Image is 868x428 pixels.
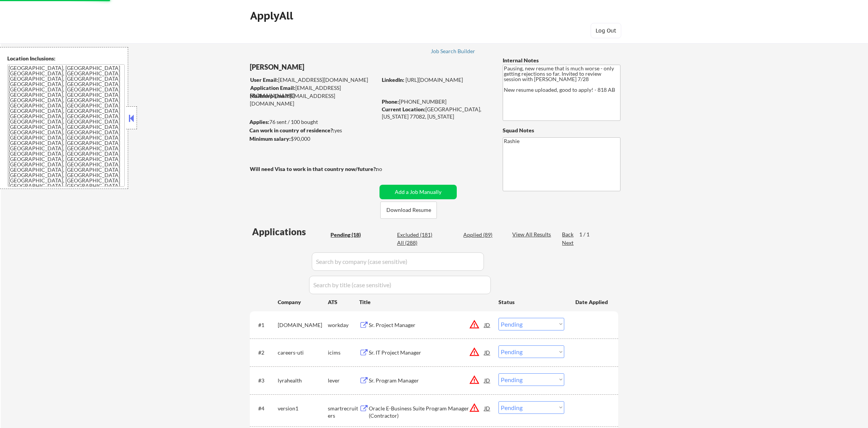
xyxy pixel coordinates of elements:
[382,98,399,105] strong: Phone:
[309,276,491,294] input: Search by title (case sensitive)
[250,92,377,107] div: [EMAIL_ADDRESS][DOMAIN_NAME]
[328,321,359,329] div: workday
[312,252,484,271] input: Search by company (case sensitive)
[469,374,480,385] button: warning_amber
[328,377,359,384] div: lever
[249,127,375,134] div: yes
[7,55,125,62] div: Location Inclusions:
[249,118,377,126] div: 76 sent / 100 bought
[562,239,574,247] div: Next
[250,9,295,22] div: ApplyAll
[250,76,278,83] strong: User Email:
[252,227,328,236] div: Applications
[484,401,491,415] div: JD
[328,349,359,356] div: icims
[379,185,457,199] button: Add a Job Manually
[431,49,476,54] div: Job Search Builder
[579,231,597,238] div: 1 / 1
[463,231,502,239] div: Applied (89)
[328,405,359,420] div: smartrecruiters
[575,298,609,306] div: Date Applied
[591,23,621,38] button: Log Out
[258,405,272,412] div: #4
[249,119,269,125] strong: Applies:
[369,349,484,356] div: Sr. IT Project Manager
[278,377,328,384] div: lyrahealth
[331,231,369,239] div: Pending (18)
[249,127,334,133] strong: Can work in country of residence?:
[484,318,491,332] div: JD
[250,166,377,172] strong: Will need Visa to work in that country now/future?:
[278,349,328,356] div: careers-uti
[258,349,272,356] div: #2
[382,76,404,83] strong: LinkedIn:
[397,231,435,239] div: Excluded (181)
[369,405,484,420] div: Oracle E-Business Suite Program Manager (Contractor)
[250,93,290,99] strong: Mailslurp Email:
[469,347,480,357] button: warning_amber
[369,321,484,329] div: Sr. Project Manager
[503,57,620,64] div: Internal Notes
[484,373,491,387] div: JD
[249,135,377,143] div: $90,000
[380,202,437,219] button: Download Resume
[503,127,620,134] div: Squad Notes
[562,231,574,238] div: Back
[382,98,490,106] div: [PHONE_NUMBER]
[250,85,295,91] strong: Application Email:
[328,298,359,306] div: ATS
[431,48,476,56] a: Job Search Builder
[250,62,407,72] div: [PERSON_NAME]
[359,298,491,306] div: Title
[278,321,328,329] div: [DOMAIN_NAME]
[258,321,272,329] div: #1
[278,298,328,306] div: Company
[369,377,484,384] div: Sr. Program Manager
[406,76,463,83] a: [URL][DOMAIN_NAME]
[376,165,398,173] div: no
[382,106,425,112] strong: Current Location:
[258,377,272,384] div: #3
[382,106,490,120] div: [GEOGRAPHIC_DATA], [US_STATE] 77082, [US_STATE]
[397,239,435,247] div: All (288)
[469,402,480,413] button: warning_amber
[498,295,564,309] div: Status
[484,345,491,359] div: JD
[249,135,291,142] strong: Minimum salary:
[278,405,328,412] div: version1
[469,319,480,330] button: warning_amber
[250,84,377,99] div: [EMAIL_ADDRESS][DOMAIN_NAME]
[512,231,553,238] div: View All Results
[250,76,377,84] div: [EMAIL_ADDRESS][DOMAIN_NAME]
